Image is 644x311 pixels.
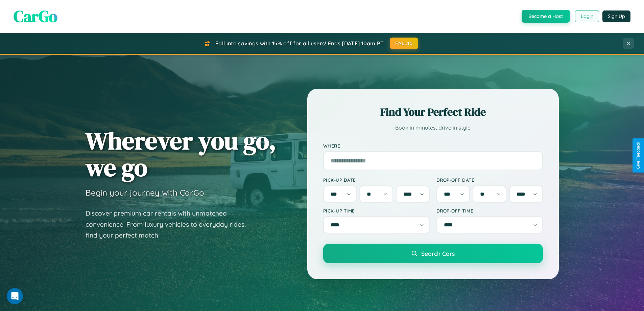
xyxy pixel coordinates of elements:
span: Fall into savings with 15% off for all users! Ends [DATE] 10am PT. [215,40,385,47]
iframe: Intercom live chat [7,288,23,304]
p: Book in minutes, drive in style [323,123,543,133]
div: Give Feedback [636,142,641,169]
label: Where [323,143,543,149]
label: Drop-off Time [436,208,543,214]
span: CarGo [14,5,57,27]
label: Pick-up Date [323,177,430,183]
h1: Wherever you go, we go [86,127,276,181]
label: Pick-up Time [323,208,430,214]
span: Search Cars [421,250,455,257]
label: Drop-off Date [436,177,543,183]
button: Search Cars [323,244,543,263]
button: Sign Up [602,10,630,22]
h2: Find Your Perfect Ride [323,105,543,119]
button: Login [575,10,599,22]
h3: Begin your journey with CarGo [86,187,204,198]
button: Become a Host [522,10,570,23]
p: Discover premium car rentals with unmatched convenience. From luxury vehicles to everyday rides, ... [86,208,255,241]
button: FALL15 [390,38,418,49]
